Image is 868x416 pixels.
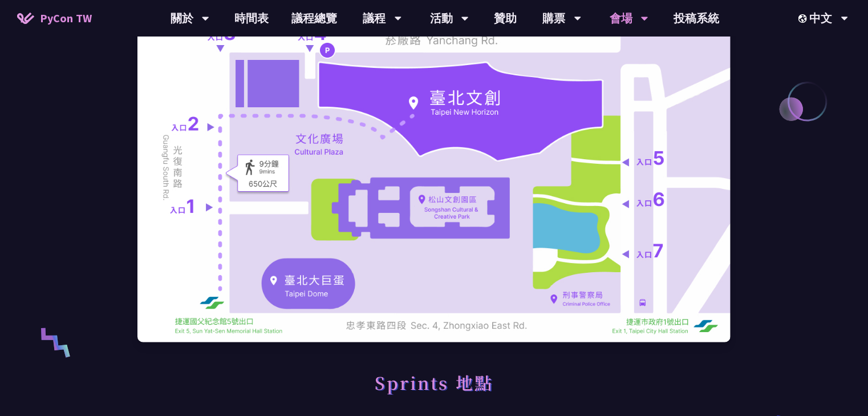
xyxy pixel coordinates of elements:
[40,10,92,27] span: PyCon TW
[375,365,493,399] h1: Sprints 地點
[6,4,103,33] a: PyCon TW
[798,14,810,23] img: Locale Icon
[17,13,34,24] img: Home icon of PyCon TW 2025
